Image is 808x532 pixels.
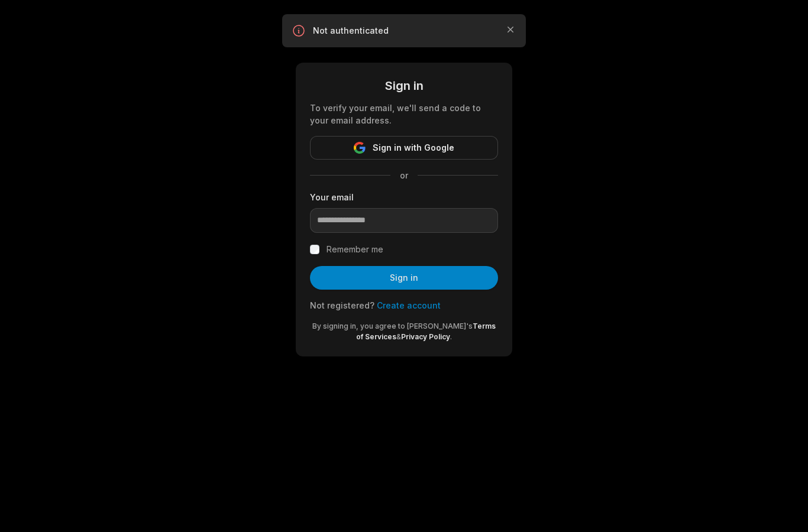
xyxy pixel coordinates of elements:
div: To verify your email, we'll send a code to your email address. [310,102,498,126]
a: Terms of Services [356,322,496,341]
span: Sign in with Google [373,141,454,155]
span: or [390,169,418,181]
a: Create account [377,300,441,310]
span: . [450,332,452,341]
div: Sign in [310,77,498,95]
button: Sign in with Google [310,136,498,160]
a: Privacy Policy [401,332,450,341]
span: By signing in, you agree to [PERSON_NAME]'s [312,322,473,330]
span: & [396,332,401,341]
label: Remember me [327,242,383,257]
p: Not authenticated [313,25,495,37]
button: Sign in [310,266,498,290]
span: Not registered? [310,300,374,310]
label: Your email [310,191,498,203]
